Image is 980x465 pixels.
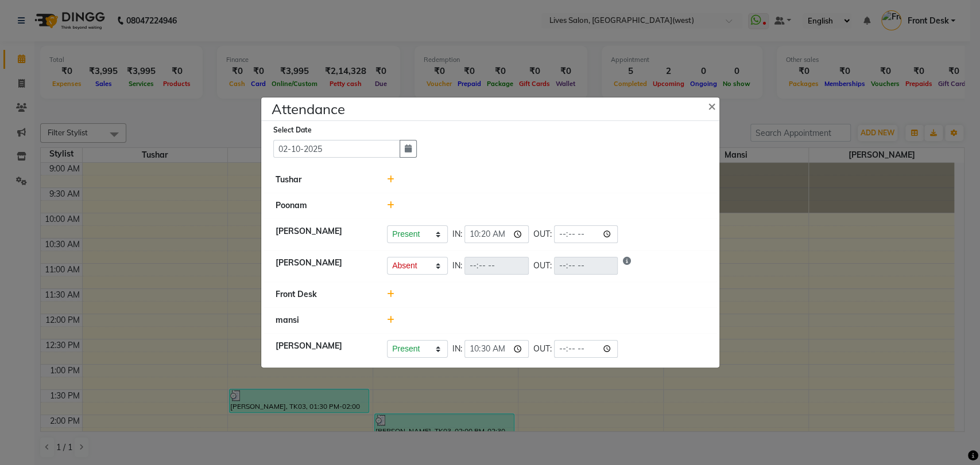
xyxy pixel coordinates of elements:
span: × [708,97,716,114]
span: IN: [452,343,462,355]
div: mansi [267,314,379,326]
input: Select date [273,140,400,158]
h4: Attendance [272,99,345,119]
div: Tushar [267,174,379,186]
label: Select Date [273,125,312,135]
div: Front Desk [267,288,379,300]
div: [PERSON_NAME] [267,257,379,275]
span: IN: [452,228,462,240]
div: [PERSON_NAME] [267,225,379,243]
span: IN: [452,260,462,272]
span: OUT: [533,343,552,355]
div: [PERSON_NAME] [267,340,379,358]
span: OUT: [533,228,552,240]
div: Poonam [267,200,379,212]
button: Close [699,89,727,122]
i: Show reason [622,257,630,275]
span: OUT: [533,260,552,272]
